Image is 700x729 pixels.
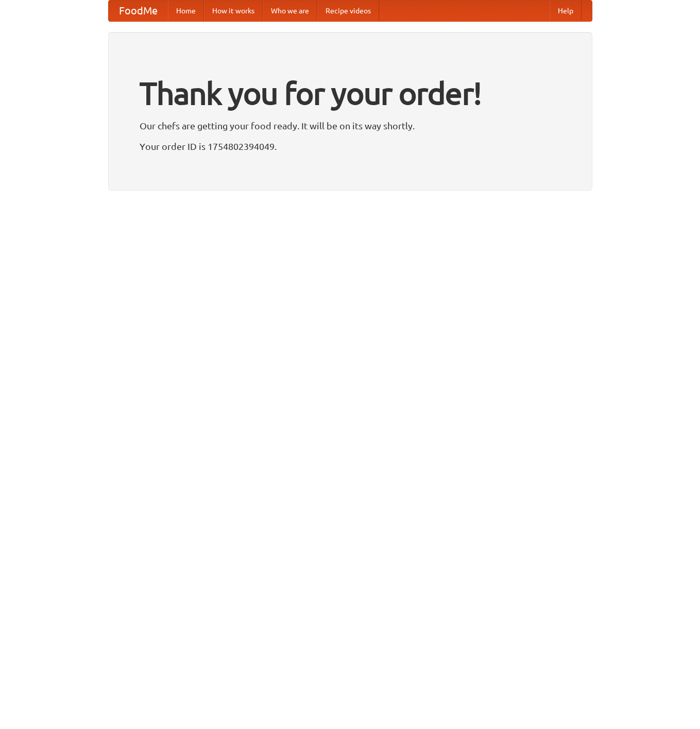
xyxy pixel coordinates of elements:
a: How it works [204,1,263,21]
a: Who we are [263,1,317,21]
p: Our chefs are getting your food ready. It will be on its way shortly. [140,118,561,133]
a: Help [550,1,582,21]
a: Recipe videos [317,1,379,21]
h1: Thank you for your order! [140,69,561,118]
a: Home [168,1,204,21]
a: FoodMe [109,1,168,21]
p: Your order ID is 1754802394049. [140,139,561,154]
